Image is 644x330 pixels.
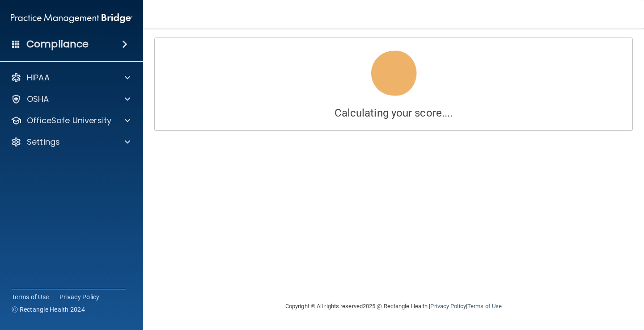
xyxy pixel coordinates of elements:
[365,45,422,102] img: loading.6f9b2b87.gif
[11,9,132,27] img: PMB logo
[26,38,89,50] h4: Compliance
[27,94,49,104] p: OSHA
[11,94,130,104] a: OSHA
[59,292,100,301] a: Privacy Policy
[11,115,130,126] a: OfficeSafe University
[27,72,50,83] p: HIPAA
[11,137,130,147] a: Settings
[12,305,85,314] span: Ⓒ Rectangle Health 2024
[161,107,626,119] h4: Calculating your score....
[11,72,130,83] a: HIPAA
[430,303,466,309] a: Privacy Policy
[27,115,111,126] p: OfficeSafe University
[27,137,60,147] p: Settings
[230,292,557,321] div: Copyright © All rights reserved 2025 @ Rectangle Health | |
[467,303,502,309] a: Terms of Use
[12,292,49,301] a: Terms of Use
